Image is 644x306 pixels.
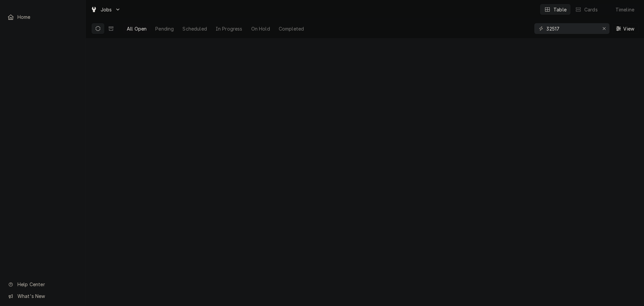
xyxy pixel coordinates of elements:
a: Go to Help Center [4,279,82,290]
a: Go to Jobs [88,4,123,15]
div: Completed [279,25,304,32]
input: Keyword search [546,23,597,34]
span: Home [17,13,78,20]
div: On Hold [251,25,270,32]
div: All Open [127,25,147,32]
div: Cards [584,6,598,13]
button: Erase input [599,23,609,34]
span: What's New [17,293,77,300]
a: Home [4,11,82,23]
a: Go to What's New [4,291,82,302]
div: Timeline [615,6,634,13]
div: Pending [155,25,174,32]
span: Jobs [101,6,112,13]
span: View [622,25,636,32]
div: Table [553,6,567,13]
div: In Progress [216,25,243,32]
span: Help Center [17,281,77,288]
button: View [612,23,639,34]
div: Scheduled [182,25,207,32]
